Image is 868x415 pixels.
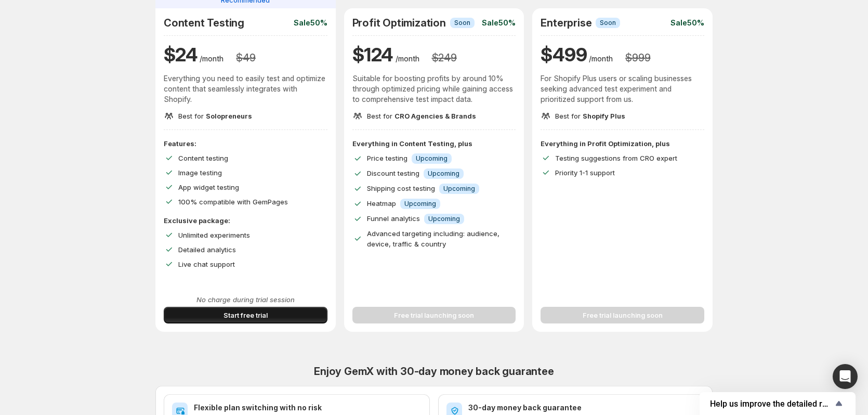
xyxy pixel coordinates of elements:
[416,154,448,163] span: Upcoming
[428,215,460,223] span: Upcoming
[454,19,470,27] span: Soon
[178,198,288,206] span: 100% compatible with GemPages
[352,138,516,149] p: Everything in Content Testing, plus
[367,199,396,207] span: Heatmap
[367,214,420,223] span: Funnel analytics
[164,307,327,323] button: Start free trial
[178,260,235,268] span: Live chat support
[236,51,255,64] h3: $ 49
[178,245,236,254] span: Detailed analytics
[541,138,704,149] p: Everything in Profit Optimization, plus
[178,154,228,162] span: Content testing
[555,154,677,162] span: Testing suggestions from CRO expert
[178,111,252,121] p: Best for
[155,365,713,378] h2: Enjoy GemX with 30-day money back guarantee
[589,54,613,64] p: /month
[583,112,625,120] span: Shopify Plus
[367,184,435,192] span: Shipping cost testing
[367,229,499,248] span: Advanced targeting including: audience, device, traffic & country
[164,138,327,149] p: Features:
[367,169,419,177] span: Discount testing
[164,17,244,29] h2: Content Testing
[164,42,198,67] h1: $ 24
[432,51,457,64] h3: $ 249
[352,73,516,105] p: Suitable for boosting profits by around 10% through optimized pricing while gaining access to com...
[468,403,696,413] h2: 30-day money back guarantee
[541,73,704,105] p: For Shopify Plus users or scaling businesses seeking advanced test experiment and prioritized sup...
[164,73,327,105] p: Everything you need to easily test and optimize content that seamlessly integrates with Shopify.
[178,231,250,239] span: Unlimited experiments
[206,112,252,120] span: Solopreneurs
[394,112,476,120] span: CRO Agencies & Brands
[404,200,436,208] span: Upcoming
[396,54,419,64] p: /month
[710,397,845,410] button: Show survey - Help us improve the detailed report for A/B campaigns
[600,19,616,27] span: Soon
[200,54,223,64] p: /month
[670,18,704,28] p: Sale 50%
[352,17,446,29] h2: Profit Optimization
[367,154,407,162] span: Price testing
[164,215,327,226] p: Exclusive package:
[482,18,516,28] p: Sale 50%
[541,42,587,67] h1: $ 499
[833,364,858,389] div: Open Intercom Messenger
[352,42,393,67] h1: $ 124
[164,294,327,305] p: No charge during trial session
[178,183,239,191] span: App widget testing
[555,168,615,177] span: Priority 1-1 support
[178,168,222,177] span: Image testing
[194,403,422,413] h2: Flexible plan switching with no risk
[294,18,327,28] p: Sale 50%
[710,399,833,409] span: Help us improve the detailed report for A/B campaigns
[443,185,475,193] span: Upcoming
[625,51,650,64] h3: $ 999
[541,17,591,29] h2: Enterprise
[367,111,476,121] p: Best for
[428,170,459,178] span: Upcoming
[555,111,625,121] p: Best for
[223,310,268,320] span: Start free trial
